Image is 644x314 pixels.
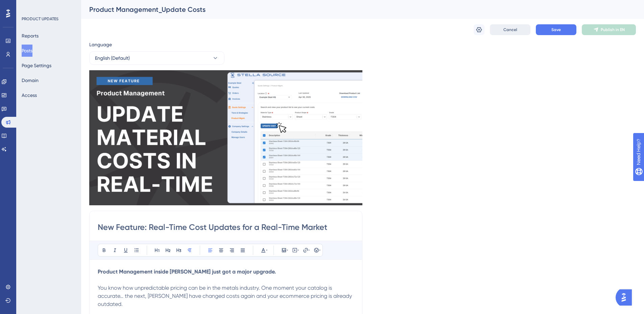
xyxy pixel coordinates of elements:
button: Reports [22,30,39,42]
span: Publish in EN [601,27,625,32]
button: Access [22,89,37,101]
button: Cancel [490,24,530,35]
strong: Product Management inside [PERSON_NAME] just got a major upgrade. [98,268,276,275]
button: Publish in EN [582,24,636,35]
button: English (Default) [89,51,224,65]
span: English (Default) [95,54,130,62]
div: Product Management_Update Costs [89,5,619,14]
span: Save [551,27,561,32]
span: Cancel [503,27,517,32]
span: Language [89,41,112,49]
input: Post Title [98,222,354,233]
img: file-1758303143671.png [89,70,362,205]
span: Need Help? [16,2,42,10]
div: PRODUCT UPDATES [22,16,58,22]
span: You know how unpredictable pricing can be in the metals industry. One moment your catalog is accu... [98,285,353,307]
button: Posts [22,45,32,57]
button: Page Settings [22,59,51,72]
button: Domain [22,74,39,86]
iframe: UserGuiding AI Assistant Launcher [616,287,636,308]
button: Save [536,24,576,35]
